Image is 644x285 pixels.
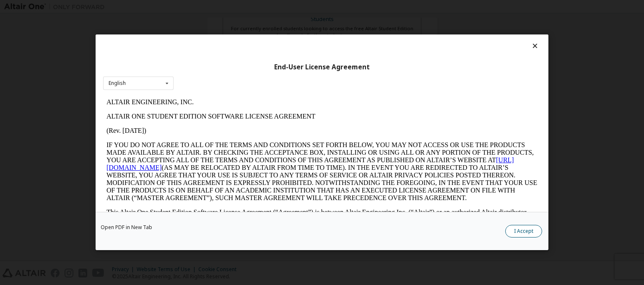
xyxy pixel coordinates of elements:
[103,63,541,71] div: End-User License Agreement
[3,18,434,25] p: ALTAIR ONE STUDENT EDITION SOFTWARE LICENSE AGREEMENT
[109,81,126,86] div: English
[3,46,434,107] p: IF YOU DO NOT AGREE TO ALL OF THE TERMS AND CONDITIONS SET FORTH BELOW, YOU MAY NOT ACCESS OR USE...
[505,225,542,238] button: I Accept
[3,61,411,76] a: [URL][DOMAIN_NAME]
[3,32,434,40] p: (Rev. [DATE])
[101,225,152,230] a: Open PDF in New Tab
[3,3,434,11] p: ALTAIR ENGINEERING, INC.
[3,113,434,144] p: This Altair One Student Edition Software License Agreement (“Agreement”) is between Altair Engine...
